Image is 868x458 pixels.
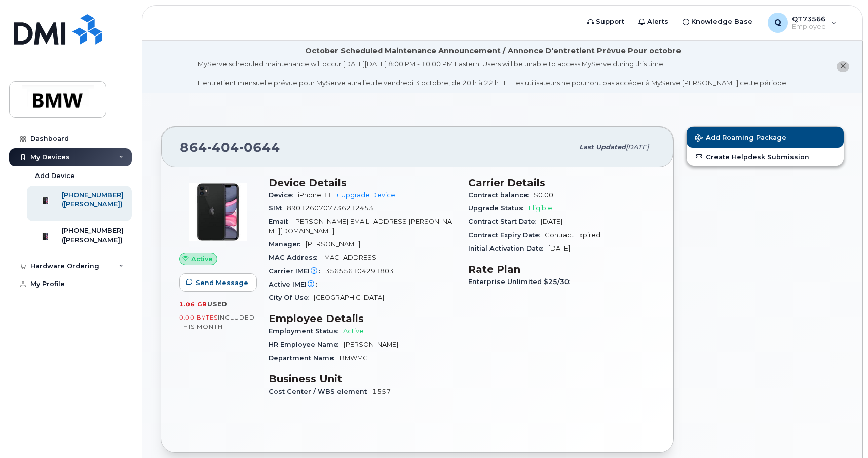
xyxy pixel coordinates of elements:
img: iPhone_11.jpg [187,182,248,242]
span: 0644 [239,139,280,155]
span: 356556104291803 [325,267,394,275]
span: BMWMC [339,354,368,362]
span: Cost Center / WBS element [269,387,372,395]
span: City Of Use [269,294,314,301]
span: Upgrade Status [468,204,529,212]
span: included this month [179,313,255,330]
span: Active IMEI [269,280,322,288]
span: MAC Address [269,254,322,261]
span: 1.06 GB [179,301,207,308]
div: MyServe scheduled maintenance will occur [DATE][DATE] 8:00 PM - 10:00 PM Eastern. Users will be u... [198,59,788,88]
span: SIM [269,204,287,212]
div: October Scheduled Maintenance Announcement / Annonce D'entretient Prévue Pour octobre [305,46,681,56]
a: + Upgrade Device [336,191,395,199]
h3: Business Unit [269,373,456,385]
span: — [322,280,329,288]
span: [DATE] [541,218,562,225]
span: Employment Status [269,327,343,335]
button: Send Message [179,273,257,292]
span: Department Name [269,354,339,362]
span: used [207,300,228,308]
span: 8901260707736212453 [287,204,373,212]
span: 404 [207,139,239,155]
span: Initial Activation Date [468,244,548,252]
span: [DATE] [626,143,649,151]
a: Create Helpdesk Submission [687,148,844,166]
span: [PERSON_NAME][EMAIL_ADDRESS][PERSON_NAME][DOMAIN_NAME] [269,218,452,234]
span: Enterprise Unlimited $25/30 [468,278,575,286]
span: [GEOGRAPHIC_DATA] [314,294,384,301]
span: [DATE] [548,244,570,252]
span: Send Message [196,278,248,288]
span: [MAC_ADDRESS] [322,254,379,261]
span: Contract Expired [545,231,600,239]
iframe: Messenger Launcher [824,414,860,450]
span: Last updated [579,143,626,151]
span: iPhone 11 [298,191,332,199]
span: HR Employee Name [269,341,344,348]
span: 0.00 Bytes [179,314,218,321]
span: Eligible [529,204,552,212]
button: Add Roaming Package [687,127,844,148]
h3: Device Details [269,177,456,189]
span: $0.00 [534,191,553,199]
span: 864 [180,139,280,155]
h3: Rate Plan [468,263,656,275]
span: [PERSON_NAME] [306,240,360,248]
h3: Carrier Details [468,177,656,189]
span: Contract balance [468,191,534,199]
span: Contract Expiry Date [468,231,545,239]
span: Carrier IMEI [269,267,325,275]
span: Email [269,218,293,225]
span: Contract Start Date [468,218,541,225]
span: 1557 [372,387,391,395]
span: Manager [269,240,306,248]
h3: Employee Details [269,312,456,325]
span: Add Roaming Package [695,134,786,144]
span: Active [343,327,364,335]
span: Device [269,191,298,199]
span: [PERSON_NAME] [344,341,398,348]
span: Active [191,254,213,264]
button: close notification [837,61,849,72]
